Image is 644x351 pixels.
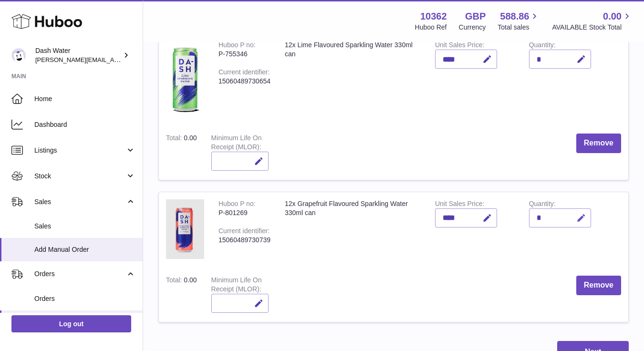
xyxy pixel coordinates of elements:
[34,294,135,303] span: Orders
[498,10,540,32] a: 588.86 Total sales
[420,10,447,23] strong: 10362
[11,48,26,62] img: james@dash-water.com
[576,276,621,295] button: Remove
[465,10,486,23] strong: GBP
[218,200,256,210] div: Huboo P no
[218,68,270,78] div: Current identifier
[218,236,270,245] div: 15060489730739
[500,10,529,23] span: 588.86
[218,208,270,217] div: P-801269
[529,41,556,51] label: Quantity
[34,222,135,231] span: Sales
[166,134,184,144] label: Total
[498,23,540,32] span: Total sales
[34,197,125,206] span: Sales
[552,10,633,32] a: 0.00 AVAILABLE Stock Total
[35,46,121,64] div: Dash Water
[218,77,270,86] div: 15060489730654
[34,146,125,155] span: Listings
[576,134,621,153] button: Remove
[34,269,125,279] span: Orders
[184,134,197,142] span: 0.00
[34,120,135,129] span: Dashboard
[34,172,125,181] span: Stock
[435,200,484,210] label: Unit Sales Price
[218,41,256,51] div: Huboo P no
[278,192,428,268] td: 12x Grapefruit Flavoured Sparkling Water 330ml can
[34,94,135,103] span: Home
[184,276,197,284] span: 0.00
[218,227,270,237] div: Current identifier
[35,56,191,63] span: [PERSON_NAME][EMAIL_ADDRESS][DOMAIN_NAME]
[278,33,428,126] td: 12x Lime Flavoured Sparkling Water 330ml can
[415,23,447,32] div: Huboo Ref
[211,134,262,153] label: Minimum Life On Receipt (MLOR)
[529,200,556,210] label: Quantity
[459,23,486,32] div: Currency
[166,41,204,117] img: 12x Lime Flavoured Sparkling Water 330ml can
[211,276,262,295] label: Minimum Life On Receipt (MLOR)
[218,50,270,59] div: P-755346
[166,199,204,259] img: 12x Grapefruit Flavoured Sparkling Water 330ml can
[603,10,622,23] span: 0.00
[166,276,184,286] label: Total
[552,23,633,32] span: AVAILABLE Stock Total
[11,315,131,332] a: Log out
[435,41,484,51] label: Unit Sales Price
[34,245,135,254] span: Add Manual Order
